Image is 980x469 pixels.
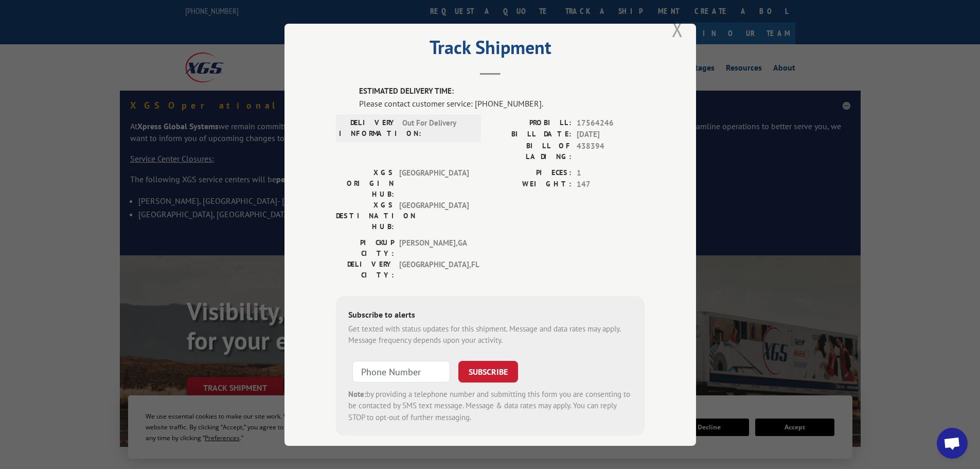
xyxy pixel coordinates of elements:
[348,388,632,423] div: by providing a telephone number and submitting this form you are consenting to be contacted by SM...
[577,179,645,190] span: 147
[336,258,394,280] label: DELIVERY CITY:
[490,117,572,129] label: PROBILL:
[458,360,518,382] button: SUBSCRIBE
[490,167,572,179] label: PIECES:
[937,428,968,459] a: Open chat
[348,389,366,398] strong: Note:
[577,117,645,129] span: 17564246
[490,129,572,141] label: BILL DATE:
[672,15,683,43] button: Close modal
[490,140,572,162] label: BILL OF LADING:
[348,323,632,346] div: Get texted with status updates for this shipment. Message and data rates may apply. Message frequ...
[336,199,394,232] label: XGS DESTINATION HUB:
[399,199,469,232] span: [GEOGRAPHIC_DATA]
[490,179,572,190] label: WEIGHT:
[577,129,645,141] span: [DATE]
[339,117,397,138] label: DELIVERY INFORMATION:
[402,117,472,138] span: Out For Delivery
[336,40,645,60] h2: Track Shipment
[399,258,469,280] span: [GEOGRAPHIC_DATA] , FL
[348,308,632,323] div: Subscribe to alerts
[399,237,469,258] span: [PERSON_NAME] , GA
[577,140,645,162] span: 438394
[336,167,394,199] label: XGS ORIGIN HUB:
[336,237,394,258] label: PICKUP CITY:
[359,85,645,97] label: ESTIMATED DELIVERY TIME:
[359,97,645,109] div: Please contact customer service: [PHONE_NUMBER].
[399,167,469,199] span: [GEOGRAPHIC_DATA]
[577,167,645,179] span: 1
[352,360,450,382] input: Phone Number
